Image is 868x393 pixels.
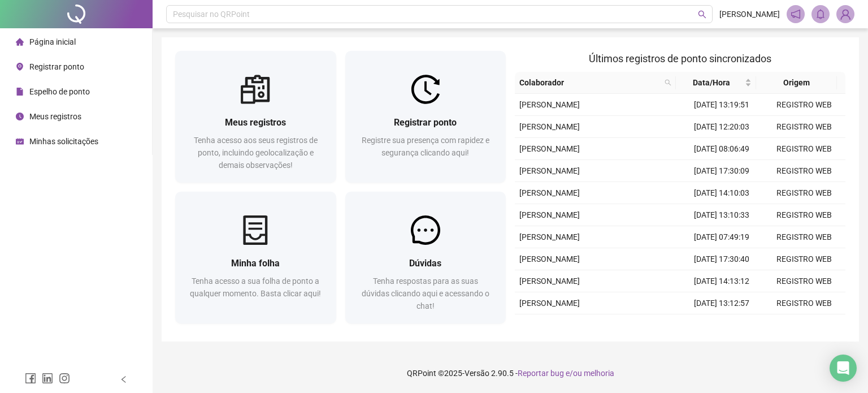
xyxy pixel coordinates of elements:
span: Dúvidas [409,258,441,269]
th: Origem [756,72,836,94]
span: Espelho de ponto [29,87,90,96]
td: REGISTRO WEB [763,94,845,116]
td: REGISTRO WEB [763,270,845,292]
span: [PERSON_NAME] [519,166,580,175]
footer: QRPoint © 2025 - 2.90.5 - [153,353,868,393]
td: [DATE] 13:12:57 [680,292,763,314]
td: [DATE] 14:13:12 [680,270,763,292]
span: Página inicial [29,37,76,46]
a: DúvidasTenha respostas para as suas dúvidas clicando aqui e acessando o chat! [345,192,506,323]
span: file [16,88,24,96]
span: Meus registros [29,112,81,121]
td: REGISTRO WEB [763,138,845,160]
span: Minhas solicitações [29,137,98,146]
td: [DATE] 08:20:47 [680,314,763,336]
span: left [120,375,128,383]
span: Registre sua presença com rapidez e segurança clicando aqui! [362,136,489,157]
span: Registrar ponto [29,62,84,71]
span: search [662,74,674,91]
span: [PERSON_NAME] [519,299,580,308]
span: [PERSON_NAME] [519,144,580,153]
span: Tenha acesso a sua folha de ponto a qualquer momento. Basta clicar aqui! [190,277,321,298]
td: [DATE] 07:49:19 [680,226,763,248]
span: [PERSON_NAME] [519,100,580,109]
span: facebook [25,373,36,384]
span: Registrar ponto [394,117,457,128]
span: notification [791,9,801,19]
span: [PERSON_NAME] [519,122,580,131]
td: [DATE] 14:10:03 [680,182,763,204]
td: REGISTRO WEB [763,160,845,182]
span: bell [815,9,826,19]
div: Open Intercom Messenger [830,355,857,382]
span: Reportar bug e/ou melhoria [518,369,614,378]
td: REGISTRO WEB [763,292,845,314]
td: [DATE] 17:30:40 [680,248,763,270]
td: [DATE] 08:06:49 [680,138,763,160]
span: [PERSON_NAME] [519,254,580,264]
span: home [16,38,24,46]
span: schedule [16,137,24,145]
td: REGISTRO WEB [763,204,845,226]
span: Tenha respostas para as suas dúvidas clicando aqui e acessando o chat! [362,277,489,310]
a: Meus registrosTenha acesso aos seus registros de ponto, incluindo geolocalização e demais observa... [175,51,336,183]
span: [PERSON_NAME] [519,232,580,241]
span: Minha folha [231,258,280,269]
span: Últimos registros de ponto sincronizados [589,53,771,64]
td: [DATE] 13:10:33 [680,204,763,226]
a: Registrar pontoRegistre sua presença com rapidez e segurança clicando aqui! [345,51,506,183]
span: linkedin [42,373,53,384]
span: search [698,10,706,19]
td: REGISTRO WEB [763,182,845,204]
span: [PERSON_NAME] [519,210,580,219]
span: [PERSON_NAME] [519,277,580,286]
td: [DATE] 17:30:09 [680,160,763,182]
span: clock-circle [16,113,24,120]
span: search [665,79,671,86]
span: Versão [465,369,489,378]
td: REGISTRO WEB [763,314,845,336]
span: Data/Hora [680,76,743,89]
span: [PERSON_NAME] [519,188,580,197]
span: Meus registros [225,117,286,128]
td: [DATE] 13:19:51 [680,94,763,116]
span: Colaborador [519,76,660,89]
span: Tenha acesso aos seus registros de ponto, incluindo geolocalização e demais observações! [194,136,318,170]
td: REGISTRO WEB [763,226,845,248]
td: [DATE] 12:20:03 [680,116,763,138]
td: REGISTRO WEB [763,116,845,138]
span: [PERSON_NAME] [719,8,780,20]
th: Data/Hora [676,72,756,94]
img: 91763 [837,6,854,23]
a: Minha folhaTenha acesso a sua folha de ponto a qualquer momento. Basta clicar aqui! [175,192,336,323]
td: REGISTRO WEB [763,248,845,270]
span: instagram [59,373,70,384]
span: environment [16,63,24,71]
